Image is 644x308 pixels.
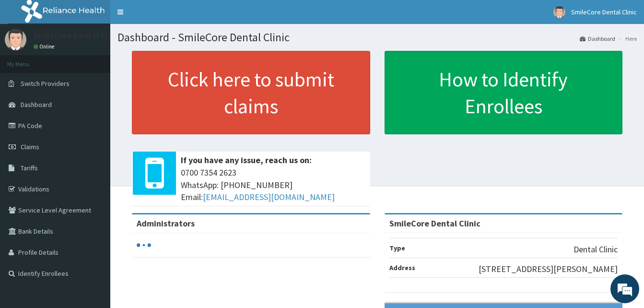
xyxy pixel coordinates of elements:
[117,31,637,44] h1: Dashboard - SmileCore Dental Clinic
[389,218,480,229] strong: SmileCore Dental Clinic
[137,218,195,229] b: Administrators
[389,263,415,272] b: Address
[21,164,38,172] span: Tariffs
[616,35,637,43] li: Here
[389,244,405,252] b: Type
[34,43,57,50] a: Online
[181,166,365,203] span: 0700 7354 2623 WhatsApp: [PHONE_NUMBER] Email:
[385,51,623,134] a: How to Identify Enrollees
[34,31,121,40] p: SmileCore Dental Clinic
[21,142,39,151] span: Claims
[580,35,615,43] a: Dashboard
[203,191,335,202] a: [EMAIL_ADDRESS][DOMAIN_NAME]
[553,6,565,18] img: User Image
[574,243,618,256] p: Dental Clinic
[21,100,52,109] span: Dashboard
[21,79,70,88] span: Switch Providers
[5,29,26,50] img: User Image
[132,51,370,134] a: Click here to submit claims
[571,8,637,16] span: SmileCore Dental Clinic
[137,238,151,252] svg: audio-loading
[181,154,312,166] b: If you have any issue, reach us on:
[479,263,618,275] p: [STREET_ADDRESS][PERSON_NAME]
